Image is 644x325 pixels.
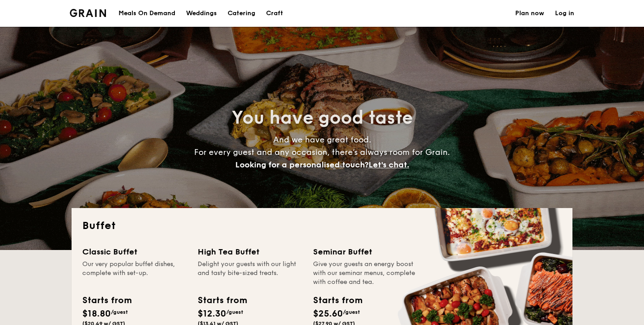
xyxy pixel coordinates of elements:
span: Let's chat. [369,160,409,170]
span: /guest [226,309,243,315]
span: $12.30 [198,308,226,319]
span: $25.60 [313,308,343,319]
img: Grain [70,9,106,17]
span: You have good taste [232,107,413,129]
div: Classic Buffet [82,246,187,258]
a: Logotype [70,9,106,17]
div: High Tea Buffet [198,246,302,258]
span: /guest [111,309,128,315]
span: /guest [343,309,360,315]
div: Delight your guests with our light and tasty bite-sized treats. [198,260,302,287]
div: Seminar Buffet [313,246,418,258]
div: Starts from [82,294,131,307]
div: Starts from [313,294,362,307]
div: Starts from [198,294,246,307]
span: Looking for a personalised touch? [235,160,369,170]
h2: Buffet [82,219,562,233]
span: And we have great food. For every guest and any occasion, there’s always room for Grain. [194,135,450,170]
div: Our very popular buffet dishes, complete with set-up. [82,260,187,287]
span: $18.80 [82,308,111,319]
div: Give your guests an energy boost with our seminar menus, complete with coffee and tea. [313,260,418,287]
